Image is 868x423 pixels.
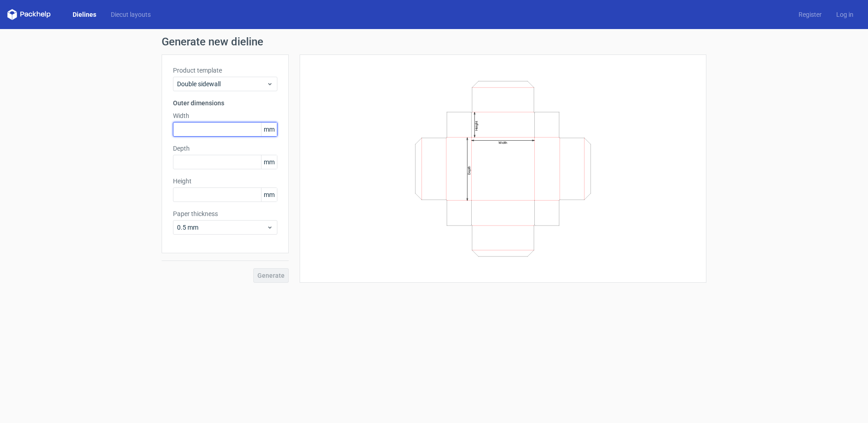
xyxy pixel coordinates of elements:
[261,188,277,202] span: mm
[177,79,266,89] span: Double sidewall
[177,223,266,232] span: 0.5 mm
[829,10,861,19] a: Log in
[162,36,706,47] h1: Generate new dieline
[104,10,158,19] a: Diecut layouts
[474,121,478,131] text: Height
[173,177,277,186] label: Height
[173,144,277,153] label: Depth
[498,141,507,145] text: Width
[467,166,471,174] text: Depth
[261,123,277,136] span: mm
[173,98,277,108] h3: Outer dimensions
[173,111,277,120] label: Width
[173,209,277,218] label: Paper thickness
[791,10,829,19] a: Register
[65,10,104,19] a: Dielines
[261,155,277,169] span: mm
[173,66,277,75] label: Product template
